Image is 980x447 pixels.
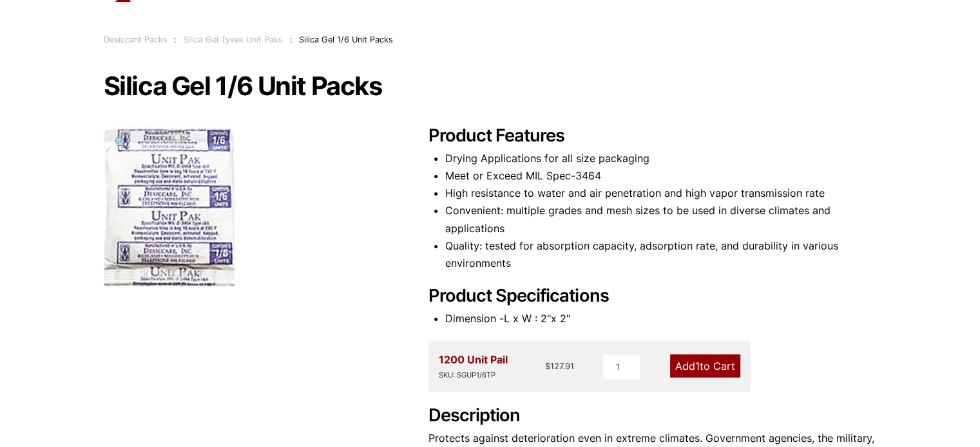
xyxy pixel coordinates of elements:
[439,351,508,381] div: 1200 Unit Pail
[290,35,293,44] span: :
[428,125,877,147] h2: Product Features
[114,136,129,150] span: 🔍
[439,369,508,381] div: SKU: SGUP1/6TP
[445,185,877,202] li: High resistance to water and air penetration and high vapor transmission rate
[445,150,877,167] li: Drying Applications for all size packaging
[299,35,393,44] span: Silica Gel 1/6 Unit Packs
[545,361,550,371] span: $
[174,35,177,44] span: :
[428,286,877,307] h2: Product Specifications
[104,35,168,44] a: Desiccant Packs
[183,35,283,44] a: Silica Gel Tyvek Unit Paks
[670,354,740,378] a: Add1to Cart
[695,360,700,372] span: 1
[445,202,877,237] li: Convenient: multiple grades and mesh sizes to be used in diverse climates and applications
[104,73,877,100] h1: Silica Gel 1/6 Unit Packs
[428,405,877,426] h2: Description
[445,167,877,185] li: Meet or Exceed MIL Spec-3464
[445,237,877,272] li: Quality: tested for absorption capacity, adsorption rate, and durability in various environments
[545,361,574,371] bdi: 127.91
[445,310,877,327] li: Dimension -L x W : 2"x 2"
[104,125,235,287] img: Silica Gel 1/6 Unit Packs
[104,125,139,161] a: View full-screen image gallery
